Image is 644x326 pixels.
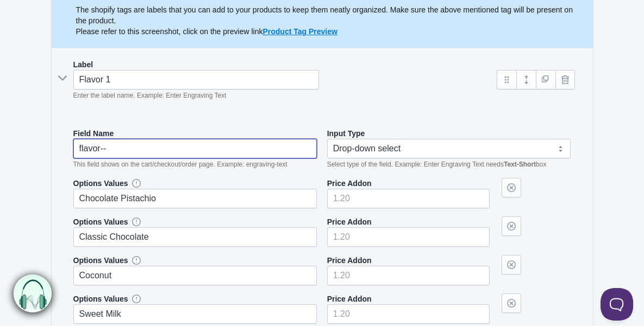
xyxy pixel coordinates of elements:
em: This field shows on the cart/checkout/order page. Example: engraving-text [73,161,287,168]
label: Price Addon [327,216,372,227]
label: Price Addon [327,293,372,304]
a: Product Tag Preview [262,27,337,36]
em: Select type of the field. Example: Enter Engraving Text needs box [327,161,547,168]
label: Options Values [73,178,128,189]
label: Options Values [73,293,128,304]
label: Options Values [73,216,128,227]
input: 1.20 [327,227,490,247]
label: Price Addon [327,178,372,189]
p: The shopify tags are labels that you can add to your products to keep them neatly organized. Make... [76,4,582,37]
img: bxm.png [12,275,51,313]
b: Text-Short [504,161,536,168]
label: Price Addon [327,255,372,266]
input: 1.20 [327,266,490,285]
input: 1.20 [327,189,490,208]
label: Field Name [73,128,114,139]
label: Input Type [327,128,365,139]
iframe: Toggle Customer Support [601,288,633,321]
input: 1.20 [327,304,490,324]
label: Label [73,59,93,70]
label: Options Values [73,255,128,266]
em: Enter the label name. Example: Enter Engraving Text [73,92,227,99]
